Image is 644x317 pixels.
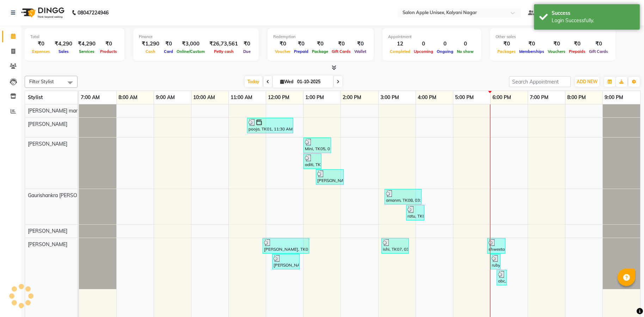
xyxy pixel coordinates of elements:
input: 2025-10-01 [295,77,330,87]
div: Success [552,10,634,17]
span: [PERSON_NAME] [28,121,67,127]
div: aditi, TK04, 01:00 PM-01:30 PM, Threading - Eyebrows - [DEMOGRAPHIC_DATA],Threading-Upper Lips-[D... [304,154,321,168]
div: Other sales [496,34,610,40]
span: [PERSON_NAME] [28,228,67,234]
a: 7:00 AM [79,92,102,103]
span: ADD NEW [577,79,597,84]
span: Gaurishankra [PERSON_NAME] [28,192,99,199]
span: [PERSON_NAME] manager [28,108,89,114]
a: 12:00 PM [266,92,291,103]
span: Upcoming [412,49,435,54]
a: 6:00 PM [491,92,513,103]
span: Products [98,49,119,54]
div: ruby lgnatious, TK10, 06:00 PM-06:15 PM, Threading - Eyebrows - [DEMOGRAPHIC_DATA] [491,255,500,268]
div: [PERSON_NAME], TK06, 01:20 PM-02:05 PM, Threading-Upper Lips-[DEMOGRAPHIC_DATA],Threading - Eyebr... [317,170,343,184]
span: Voucher [273,49,292,54]
span: [PERSON_NAME] [28,241,67,248]
span: Ongoing [435,49,455,54]
span: Prepaids [567,49,587,54]
div: 12 [388,40,412,48]
a: 9:00 PM [603,92,625,103]
input: Search Appointment [509,76,571,87]
a: 8:00 AM [117,92,139,103]
button: ADD NEW [575,77,599,87]
div: ₹0 [496,40,517,48]
div: ₹26,73,561 [207,40,241,48]
span: Vouchers [546,49,567,54]
div: abc, TK12, 06:10 PM-06:25 PM, Threading - Eyebrows - [DEMOGRAPHIC_DATA] [497,271,506,284]
div: ₹0 [30,40,52,48]
img: logo [18,3,66,23]
a: 4:00 PM [416,92,438,103]
a: 2:00 PM [341,92,363,103]
a: 10:00 AM [191,92,217,103]
span: Cash [144,49,157,54]
div: ₹4,290 [75,40,98,48]
div: 0 [412,40,435,48]
span: [PERSON_NAME] [28,141,67,147]
div: ₹0 [273,40,292,48]
span: Sales [57,49,70,54]
span: Card [162,49,175,54]
div: pooja, TK01, 11:30 AM-12:45 PM, Hair Wash - Matrix - [DEMOGRAPHIC_DATA],Threading-Forehead-[DEMOG... [248,119,293,132]
span: Packages [496,49,517,54]
span: Stylist [28,94,43,100]
span: Petty cash [212,49,235,54]
a: 3:00 PM [379,92,401,103]
div: Finance [139,34,253,40]
div: Redemption [273,34,368,40]
div: Mini, TK05, 01:00 PM-01:45 PM, Threading - Eyebrows - [DEMOGRAPHIC_DATA],Threading - Forehead - [... [304,139,330,152]
div: ₹0 [310,40,330,48]
span: Package [310,49,330,54]
div: 0 [455,40,476,48]
span: Due [241,49,252,54]
div: ₹0 [587,40,610,48]
a: 11:00 AM [229,92,254,103]
div: Appointment [388,34,476,40]
div: [PERSON_NAME], TK03, 11:55 AM-01:10 PM, Sugar wax - Regular - Half legs - [DEMOGRAPHIC_DATA],Waxi... [263,239,308,252]
div: ₹0 [98,40,119,48]
div: ₹0 [352,40,368,48]
span: No show [455,49,476,54]
span: Memberships [517,49,546,54]
a: 8:00 PM [565,92,588,103]
b: 08047224946 [78,3,109,23]
div: ₹0 [162,40,175,48]
div: ₹1,290 [139,40,162,48]
a: 7:00 PM [528,92,550,103]
div: [PERSON_NAME], TK02, 12:10 PM-12:55 PM, Hair Cut - Hair Cut ([DEMOGRAPHIC_DATA]) [273,255,299,268]
a: 1:00 PM [303,92,326,103]
span: Gift Cards [330,49,352,54]
a: 9:00 AM [154,92,177,103]
div: amanm, TK08, 03:10 PM-04:10 PM, Hair Wash - Wella ([DEMOGRAPHIC_DATA]),Hair Wash - Wella ([DEMOGR... [385,190,421,203]
span: Online/Custom [175,49,207,54]
span: Expenses [30,49,52,54]
span: Wallet [352,49,368,54]
span: Services [77,49,96,54]
span: Gift Cards [587,49,610,54]
div: ₹0 [517,40,546,48]
div: ratu, TK09, 03:45 PM-04:15 PM, Hair Wash-Biotop-[DEMOGRAPHIC_DATA] [407,206,424,219]
div: ₹0 [292,40,310,48]
div: ₹0 [546,40,567,48]
div: ishi, TK07, 03:05 PM-03:50 PM, Pedicure - Classic pedicure - [DEMOGRAPHIC_DATA],Nails - Regular N... [382,239,408,252]
a: 5:00 PM [453,92,476,103]
div: ₹0 [567,40,587,48]
span: Today [245,76,262,87]
span: Wed [278,79,295,84]
div: ₹0 [241,40,253,48]
div: ₹4,290 [52,40,75,48]
span: Prepaid [292,49,310,54]
span: Filter Stylist [29,79,54,84]
div: ₹0 [330,40,352,48]
div: ₹3,000 [175,40,207,48]
div: Total [30,34,119,40]
span: Completed [388,49,412,54]
div: 0 [435,40,455,48]
div: shweeta, TK11, 05:55 PM-06:25 PM, Hair Wash - Wella ([DEMOGRAPHIC_DATA]) [488,239,505,252]
div: Login Successfully. [552,17,634,24]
